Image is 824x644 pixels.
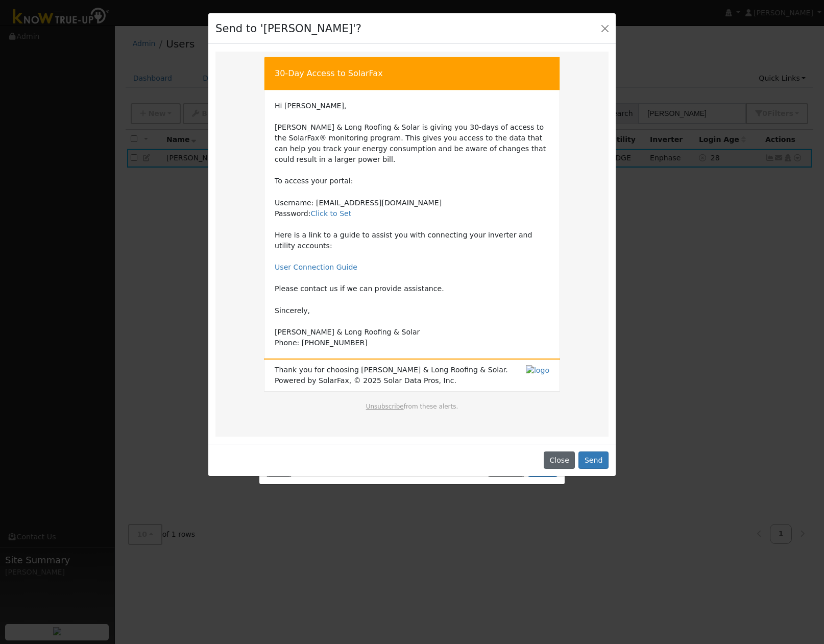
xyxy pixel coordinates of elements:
[311,209,352,218] a: Click to Set
[275,365,508,386] span: Thank you for choosing [PERSON_NAME] & Long Roofing & Solar. Powered by SolarFax, © 2025 Solar Da...
[526,365,549,376] img: logo
[275,263,357,271] a: User Connection Guide
[578,451,609,469] button: Send
[264,57,560,90] td: 30-Day Access to SolarFax
[275,101,549,349] td: Hi [PERSON_NAME], [PERSON_NAME] & Long Roofing & Solar is giving you 30-days of access to the Sol...
[544,451,575,469] button: Close
[366,403,404,410] a: Unsubscribe
[274,402,550,421] td: from these alerts.
[215,20,361,37] h4: Send to '[PERSON_NAME]'?
[598,21,612,35] button: Close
